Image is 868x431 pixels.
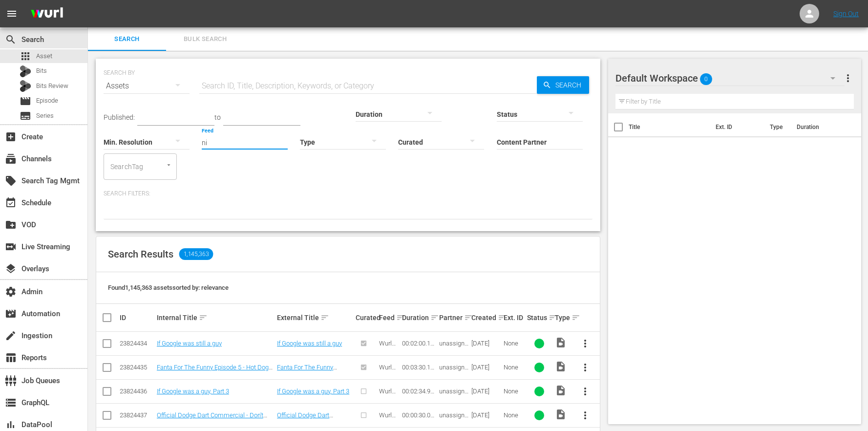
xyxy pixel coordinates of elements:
span: Bulk Search [172,34,238,45]
button: more_vert [573,332,597,355]
span: more_vert [842,72,854,84]
div: ID [120,314,154,322]
th: Type [764,113,791,141]
span: Create [5,131,17,143]
span: Episode [36,96,58,106]
span: Video [555,361,567,372]
span: Wurl HLS Test [379,388,396,409]
button: more_vert [842,66,854,90]
a: Fanta For The Funny Episode 5 - Hot Dog Microphone [157,364,273,378]
span: Published: [104,113,135,121]
span: GraphQL [5,397,17,409]
div: Internal Title [157,312,274,323]
span: Live Streaming [5,241,17,253]
div: 00:03:30.154 [402,364,436,371]
div: [DATE] [471,388,501,395]
a: If Google was still a guy [157,340,222,347]
div: Ext. ID [504,314,524,322]
div: None [504,388,524,395]
button: Search [537,76,589,94]
span: Schedule [5,197,17,209]
div: Duration [402,312,436,323]
span: unassigned [439,364,468,378]
span: to [214,113,221,121]
a: Sign Out [833,10,859,18]
div: Feed [379,312,399,323]
div: Assets [104,72,190,100]
th: Title [629,113,710,141]
span: sort [549,313,557,322]
span: more_vert [579,362,591,373]
div: Partner [439,312,468,323]
th: Duration [791,113,849,141]
span: sort [464,313,473,322]
span: DataPool [5,419,17,431]
div: Created [471,312,501,323]
span: VOD [5,219,17,231]
span: Asset [20,50,31,62]
span: sort [396,313,405,322]
span: Video [555,409,567,420]
div: 23824437 [120,411,154,419]
button: more_vert [573,356,597,379]
span: Series [20,110,31,122]
a: Fanta For The Funny Episode 5 - Hot Dog Microphone [277,364,337,386]
span: Wurl HLS Test [379,364,396,386]
span: unassigned [439,388,468,402]
span: 0 [700,69,712,89]
span: Overlays [5,263,17,275]
span: more_vert [579,338,591,349]
div: 00:02:34.901 [402,388,436,395]
div: [DATE] [471,364,501,371]
div: 23824436 [120,388,154,395]
span: Admin [5,286,17,298]
span: Search [5,34,17,45]
span: unassigned [439,411,468,426]
div: External Title [277,312,353,323]
span: Automation [5,308,17,320]
div: Bits [20,65,31,77]
a: If Google was a guy, Part 3 [157,388,229,395]
span: Video [555,385,567,396]
span: Search [94,34,160,45]
span: unassigned [439,340,468,354]
a: Official Dodge Dart Commercial - Don't Touch My Dart [157,411,267,426]
span: sort [320,313,329,322]
span: Series [36,111,54,121]
span: Bits [36,66,47,76]
div: 23824435 [120,364,154,371]
div: None [504,340,524,347]
span: Search [551,76,589,94]
a: If Google was still a guy [277,340,342,347]
div: Bits Review [20,80,31,92]
p: Search Filters: [104,190,593,198]
div: Status [527,312,552,323]
div: 23824434 [120,340,154,347]
span: Ingestion [5,330,17,342]
span: Found 1,145,363 assets sorted by: relevance [108,284,229,291]
span: Episode [20,95,31,107]
span: sort [498,313,507,322]
img: ans4CAIJ8jUAAAAAAAAAAAAAAAAAAAAAAAAgQb4GAAAAAAAAAAAAAAAAAAAAAAAAJMjXAAAAAAAAAAAAAAAAAAAAAAAAgAT5G... [23,2,70,25]
span: Channels [5,153,17,165]
span: sort [430,313,439,322]
span: Job Queues [5,375,17,387]
span: Bits Review [36,81,68,91]
button: Open [164,160,173,170]
span: 1,145,363 [179,248,213,260]
a: If Google was a guy, Part 3 [277,388,349,395]
div: 00:00:30.058 [402,411,436,419]
div: None [504,364,524,371]
span: menu [6,8,18,20]
div: 00:02:00.149 [402,340,436,347]
span: more_vert [579,409,591,421]
span: Search Results [108,248,173,260]
th: Ext. ID [710,113,764,141]
span: more_vert [579,386,591,397]
div: Type [555,312,571,323]
span: Reports [5,352,17,364]
div: [DATE] [471,340,501,347]
span: Search Tag Mgmt [5,175,17,187]
div: [DATE] [471,411,501,419]
button: more_vert [573,404,597,427]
